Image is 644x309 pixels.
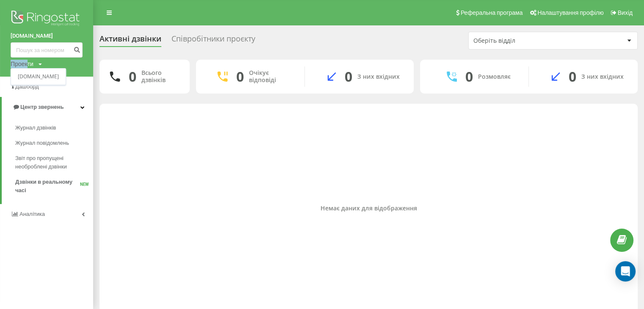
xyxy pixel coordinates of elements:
[11,32,83,40] a: [DOMAIN_NAME]
[15,135,93,151] a: Журнал повідомлень
[19,211,45,217] span: Аналiтика
[15,154,89,171] span: Звіт про пропущені необроблені дзвінки
[15,139,69,147] span: Журнал повідомлень
[15,178,80,195] span: Дзвінки в реальному часі
[581,73,624,80] div: З них вхідних
[106,205,631,212] div: Немає даних для відображення
[11,60,33,68] div: Проекти
[473,37,575,44] div: Оберіть відділ
[15,124,56,132] span: Журнал дзвінків
[249,69,292,84] div: Очікує відповіді
[18,73,59,80] a: [DOMAIN_NAME]
[2,97,93,117] a: Центр звернень
[20,104,64,110] span: Центр звернень
[15,83,39,90] span: Дашборд
[569,69,576,85] div: 0
[357,73,400,80] div: З них вхідних
[478,73,511,80] div: Розмовляє
[15,174,93,198] a: Дзвінки в реальному часіNEW
[171,34,255,47] div: Співробітники проєкту
[15,151,93,174] a: Звіт про пропущені необроблені дзвінки
[11,8,83,30] img: Ringostat logo
[618,9,633,16] span: Вихід
[461,9,523,16] span: Реферальна програма
[100,34,161,47] div: Активні дзвінки
[141,69,180,84] div: Всього дзвінків
[11,42,83,58] input: Пошук за номером
[615,261,636,281] div: Open Intercom Messenger
[129,69,136,85] div: 0
[345,69,352,85] div: 0
[465,69,473,85] div: 0
[537,9,603,16] span: Налаштування профілю
[15,120,93,135] a: Журнал дзвінків
[236,69,244,85] div: 0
